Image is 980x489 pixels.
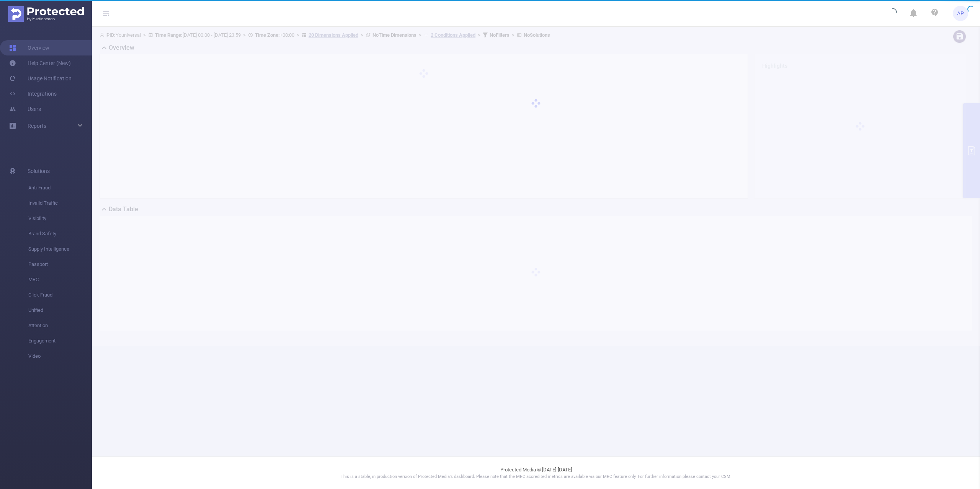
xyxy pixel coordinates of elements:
span: Unified [28,303,92,318]
a: Overview [9,40,49,55]
span: Visibility [28,211,92,226]
span: Engagement [28,333,92,349]
span: Anti-Fraud [28,180,92,196]
i: icon: loading [888,8,897,19]
span: Solutions [28,163,50,179]
a: Integrations [9,86,57,101]
a: Usage Notification [9,71,72,86]
span: AP [957,6,964,21]
span: Passport [28,257,92,272]
span: Brand Safety [28,226,92,241]
span: MRC [28,272,92,287]
a: Help Center (New) [9,55,71,71]
span: Attention [28,318,92,333]
a: Reports [28,118,46,134]
span: Click Fraud [28,287,92,303]
a: Users [9,101,41,117]
p: This is a stable, in production version of Protected Media's dashboard. Please note that the MRC ... [111,474,961,480]
img: Protected Media [8,6,84,22]
span: Invalid Traffic [28,196,92,211]
span: Video [28,349,92,364]
footer: Protected Media © [DATE]-[DATE] [92,456,980,489]
span: Supply Intelligence [28,241,92,257]
span: Reports [28,123,46,129]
